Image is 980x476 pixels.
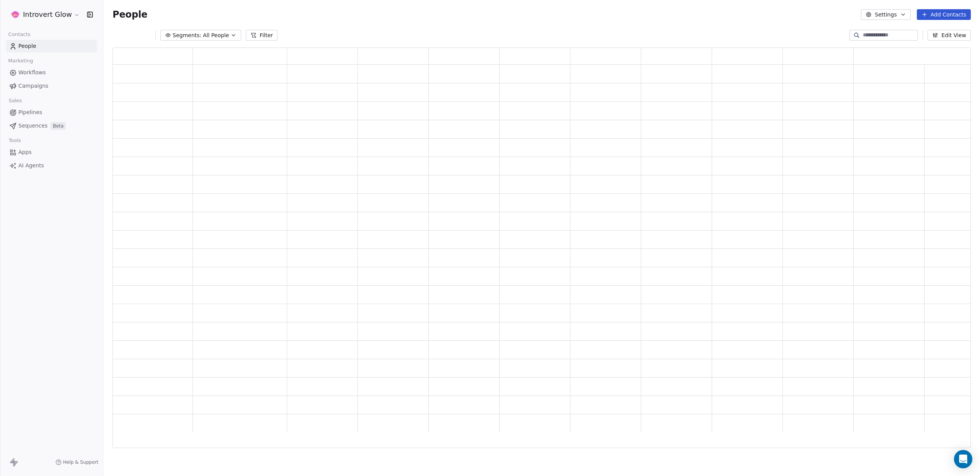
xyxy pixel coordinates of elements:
span: Apps [18,148,32,156]
span: Introvert Glow [23,10,72,20]
span: Beta [51,122,66,130]
span: Contacts [5,29,34,40]
a: Pipelines [6,106,97,119]
span: Sequences [18,122,47,130]
a: AI Agents [6,159,97,172]
span: People [113,9,147,20]
span: Tools [5,135,24,146]
a: Help & Support [56,459,98,465]
button: Filter [246,30,278,41]
div: grid [113,65,971,448]
a: SequencesBeta [6,119,97,132]
button: Add Contacts [917,9,971,20]
span: Marketing [5,55,36,67]
a: People [6,40,97,52]
button: Edit View [928,30,971,41]
span: All People [203,31,229,39]
span: Campaigns [18,82,48,90]
span: Segments: [173,31,201,39]
span: Sales [5,95,25,106]
img: Introvert%20GLOW%20Logo%20250%20x%20250.png [11,10,20,19]
span: Help & Support [63,459,98,465]
a: Workflows [6,66,97,79]
button: Settings [861,9,910,20]
button: Introvert Glow [9,8,82,21]
div: Open Intercom Messenger [954,450,972,468]
span: People [18,42,36,50]
a: Campaigns [6,80,97,92]
span: Pipelines [18,108,42,116]
span: AI Agents [18,162,44,170]
span: Workflows [18,69,46,77]
a: Apps [6,146,97,159]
